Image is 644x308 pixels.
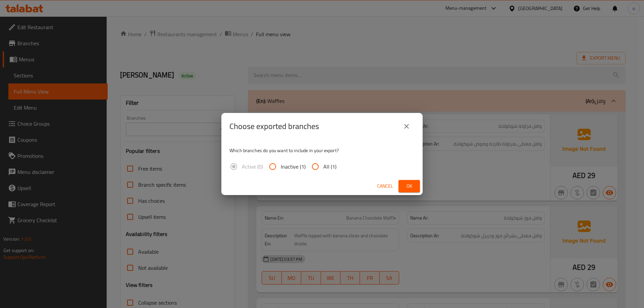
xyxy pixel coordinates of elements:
span: All (1) [323,163,336,171]
button: Ok [398,180,420,192]
button: close [398,118,415,134]
span: Active (0) [242,163,263,171]
span: Inactive (1) [281,163,306,171]
h2: Choose exported branches [229,121,319,132]
span: Cancel [377,182,393,190]
button: Cancel [374,180,396,192]
span: Ok [404,182,415,190]
p: Which branches do you want to include in your export? [229,147,415,154]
